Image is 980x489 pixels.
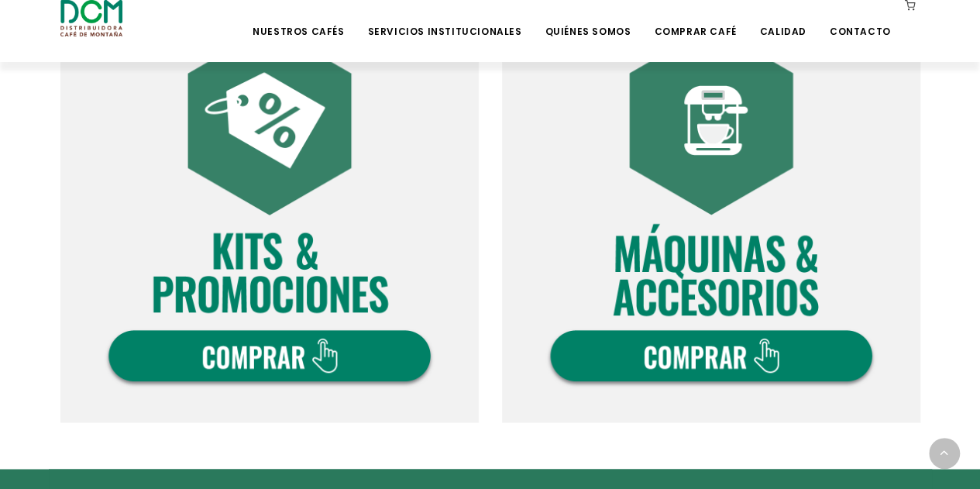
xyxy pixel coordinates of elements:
[820,2,900,38] a: Contacto
[60,4,479,422] img: DCM-WEB-BOT-COMPRA-V2024-03.png
[535,2,640,38] a: Quiénes Somos
[243,2,353,38] a: Nuestros Cafés
[645,2,745,38] a: Comprar Café
[750,2,815,38] a: Calidad
[502,4,920,422] img: DCM-WEB-BOT-COMPRA-V2024-04.png
[358,2,531,38] a: Servicios Institucionales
